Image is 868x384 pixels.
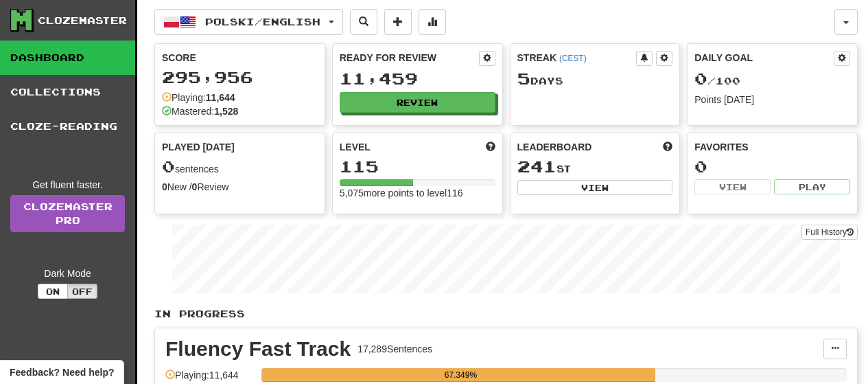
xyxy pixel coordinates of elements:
[38,284,68,299] button: On
[517,51,637,65] div: Streak
[162,140,235,154] span: Played [DATE]
[340,140,371,154] span: Level
[517,157,556,176] span: 241
[774,179,850,194] button: Play
[340,158,495,175] div: 115
[266,368,655,382] div: 67.349%
[154,9,343,35] button: Polski/English
[694,75,740,87] span: / 100
[419,9,446,35] button: More stats
[340,186,495,200] div: 5,075 more points to level 116
[214,106,238,117] strong: 1,528
[206,92,235,103] strong: 11,644
[162,157,175,176] span: 0
[205,16,320,27] span: Polski / English
[162,91,235,104] div: Playing:
[517,140,592,154] span: Leaderboard
[694,179,771,194] button: View
[162,104,238,118] div: Mastered:
[694,93,850,106] div: Points [DATE]
[357,342,432,356] div: 17,289 Sentences
[10,267,125,280] div: Dark Mode
[801,225,858,240] button: Full History
[162,158,318,176] div: sentences
[694,51,834,66] div: Daily Goal
[162,181,167,192] strong: 0
[340,70,495,87] div: 11,459
[694,158,850,175] div: 0
[559,54,587,63] a: (CEST)
[340,92,495,113] button: Review
[694,69,707,88] span: 0
[350,9,377,35] button: Search sentences
[162,180,318,194] div: New / Review
[663,140,672,154] span: This week in points, UTC
[486,140,495,154] span: Score more points to level up
[10,195,125,232] a: ClozemasterPro
[154,307,858,321] p: In Progress
[340,51,479,65] div: Ready for Review
[694,140,850,154] div: Favorites
[162,51,318,65] div: Score
[517,70,673,88] div: Day s
[162,69,318,86] div: 295,956
[192,181,198,192] strong: 0
[517,180,673,195] button: View
[517,69,530,88] span: 5
[38,14,127,27] div: Clozemaster
[10,178,125,192] div: Get fluent faster.
[67,284,97,299] button: Off
[517,158,673,176] div: st
[165,339,351,359] div: Fluency Fast Track
[10,365,114,379] span: Open feedback widget
[384,9,412,35] button: Add sentence to collection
